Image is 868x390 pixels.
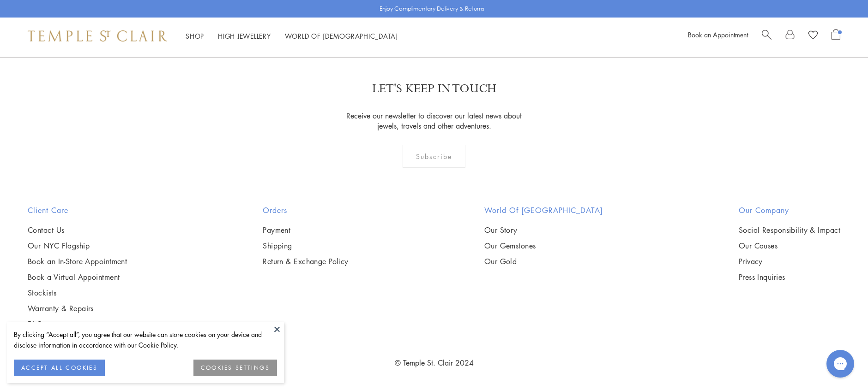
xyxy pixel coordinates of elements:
a: High JewelleryHigh Jewellery [218,31,271,41]
a: Stockists [28,288,127,298]
img: Temple St. Clair [28,30,167,41]
a: View Wishlist [808,29,818,43]
a: Return & Exchange Policy [263,256,349,266]
p: Receive our newsletter to discover our latest news about jewels, travels and other adventures. [341,111,528,131]
a: World of [DEMOGRAPHIC_DATA]World of [DEMOGRAPHIC_DATA] [285,31,398,41]
nav: Main navigation [186,30,398,42]
h2: Orders [263,205,349,216]
a: ShopShop [186,31,204,41]
h2: World of [GEOGRAPHIC_DATA] [484,205,603,216]
a: Social Responsibility & Impact [739,225,840,235]
a: Warranty & Repairs [28,303,127,313]
a: Our Gemstones [484,241,603,251]
a: Search [762,29,772,43]
a: Book a Virtual Appointment [28,272,127,282]
h2: Our Company [739,205,840,216]
a: Open Shopping Bag [832,29,840,43]
button: ACCEPT ALL COOKIES [14,360,105,376]
a: Our Gold [484,256,603,266]
a: Book an In-Store Appointment [28,256,127,266]
div: By clicking “Accept all”, you agree that our website can store cookies on your device and disclos... [14,329,277,350]
a: Our NYC Flagship [28,241,127,251]
a: Our Story [484,225,603,235]
a: Press Inquiries [739,272,840,282]
p: Enjoy Complimentary Delivery & Returns [380,4,484,13]
iframe: Gorgias live chat messenger [822,347,859,381]
a: Shipping [263,241,349,251]
a: Payment [263,225,349,235]
a: Contact Us [28,225,127,235]
a: FAQs [28,319,127,329]
a: Privacy [739,256,840,266]
a: Our Causes [739,241,840,251]
h2: Client Care [28,205,127,216]
a: © Temple St. Clair 2024 [395,358,474,368]
p: LET'S KEEP IN TOUCH [372,81,496,97]
a: Book an Appointment [688,30,748,39]
div: Subscribe [403,145,466,168]
button: COOKIES SETTINGS [193,360,277,376]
